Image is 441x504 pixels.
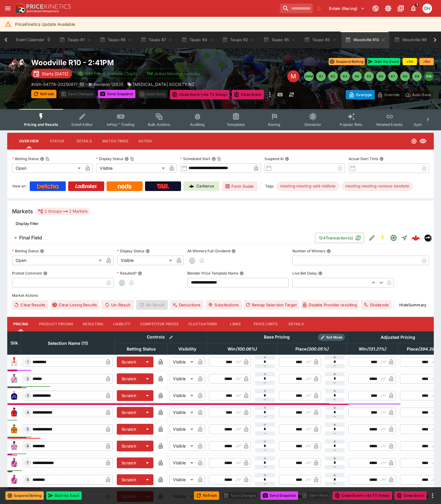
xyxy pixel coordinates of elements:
button: Taupo R2 [219,32,258,48]
span: meeting:meeting-remove-besttote [342,183,413,189]
button: Select Tenant [325,4,368,13]
input: search [280,4,313,13]
span: Pricing and Results [24,122,58,127]
div: Visible [169,408,195,417]
p: Auto-Save [412,92,431,98]
button: Display StatusCopy To Clipboard [125,157,129,161]
button: Display filter [12,219,42,228]
button: R2 [328,71,338,81]
img: runner 1 [9,357,19,367]
button: R4 [352,71,362,81]
a: 307b3653-b34d-4499-a4f5-7663ce09087d [410,232,422,244]
button: Un-Result [101,300,134,310]
img: runner 4 [9,408,19,417]
button: Fluctuations [184,317,222,331]
p: Display Status [117,248,144,254]
button: Notifications [408,3,419,14]
div: Base Pricing [261,333,292,341]
button: Live Bet Delay [318,271,322,275]
div: nztr [424,234,431,241]
p: Protest Comment [12,271,42,276]
button: R5 [364,71,374,81]
span: Win(131.21%) [352,345,393,353]
a: Form Guide [222,181,258,191]
span: Bulk Actions [148,122,170,127]
img: Cerberus [189,184,194,189]
button: No Bookmarks [314,4,324,13]
div: Edit Meeting [287,70,299,82]
span: Place(300.05%) [289,345,335,353]
button: Woodville R10 [342,32,389,48]
label: Tags: [265,181,274,191]
button: Close Event [394,491,427,500]
span: 1 [414,2,420,8]
div: 307b3653-b34d-4499-a4f5-7663ce09087d [412,234,420,242]
button: Actions [133,134,160,148]
p: Override [384,92,400,98]
img: horse_racing.png [7,58,26,77]
div: split button [301,491,330,499]
img: PriceKinetics [26,4,71,9]
div: PriceKinetics Update Available [15,19,75,30]
img: PriceKinetics Logo [13,2,25,14]
button: Details [71,134,98,148]
button: Toggle light/dark mode [383,3,394,14]
button: Start the Event [367,58,400,65]
p: Betting Status [12,248,39,254]
span: 5 [26,427,30,431]
button: All Winners Full-Dividend [231,249,236,253]
a: Cerberus [183,181,219,191]
span: InPlay™ Trading [107,122,134,127]
label: Market Actions [12,291,429,300]
button: Pricing [7,317,34,331]
img: runner 7 [9,458,19,468]
button: Taupo R3 [301,32,340,48]
span: Re-Result [136,300,168,310]
button: SMM [304,71,314,81]
button: R8 [400,71,410,81]
em: ( 394.39 %) [418,345,440,353]
button: Competitor Prices [135,317,184,331]
h2: Copy To Clipboard [31,58,266,67]
div: Open [12,256,104,265]
div: Betting Target: cerberus [342,181,413,191]
span: 7 [26,461,30,465]
p: Display Status [96,156,123,161]
p: Betting Status [12,156,39,161]
button: 124Transaction(s) [315,233,364,243]
button: Clear Losing Results [50,300,99,310]
button: Scheduled StartCopy To Clipboard [212,157,216,161]
div: 2 Groups 2 Markets [38,208,88,215]
button: Status [44,134,71,148]
button: Betting Status [40,249,44,253]
button: Suspend At [285,157,289,161]
svg: Open [390,234,397,241]
div: Visible [96,163,167,173]
button: Send Snapshot [261,491,298,500]
button: Links [222,317,249,331]
button: +1m [403,58,417,65]
button: Taupo R7 [137,32,176,48]
div: Visible [169,391,195,400]
button: Display Status [146,249,150,253]
span: 3 [26,393,30,398]
span: 4 [26,410,30,414]
p: Live Bet Delay [292,271,317,276]
div: Visible [169,357,195,367]
button: more [429,492,436,499]
img: Neds [118,184,131,189]
button: Suspend Betting [5,491,44,500]
div: Start From [346,90,434,99]
button: Scratch [117,390,141,401]
img: TabNZ [157,184,169,189]
img: jetbet-logo.svg [147,71,153,77]
button: Refresh [194,491,219,500]
span: 6 [26,444,30,448]
div: Visible [169,374,195,384]
h5: Markets [12,208,33,215]
button: Product Pricing [34,317,78,331]
button: Deductions [170,300,203,310]
p: Resulted? [117,271,137,276]
button: Scratch [117,441,141,451]
button: Override [374,90,402,99]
